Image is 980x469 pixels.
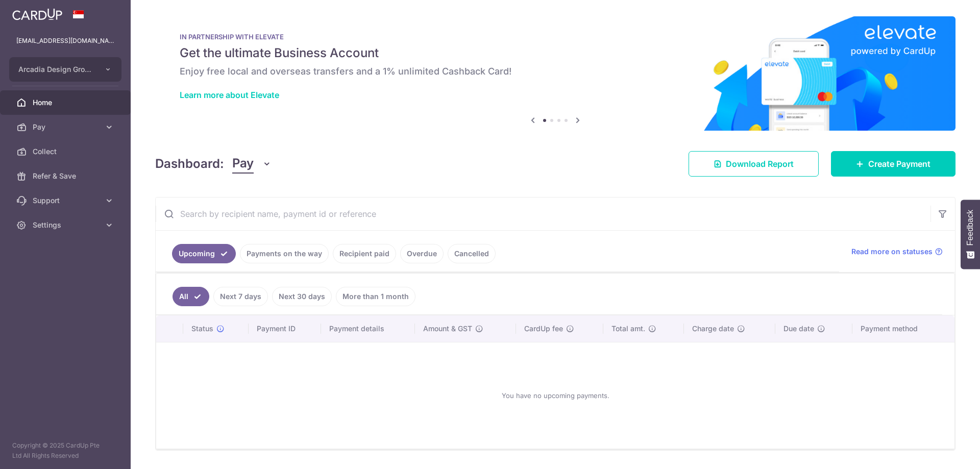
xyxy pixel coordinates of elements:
button: Arcadia Design Group Pte Ltd [9,57,121,82]
a: Create Payment [831,151,955,177]
th: Payment details [321,315,415,342]
th: Payment method [852,315,954,342]
button: Feedback - Show survey [961,200,980,269]
a: All [173,287,209,306]
th: Payment ID [249,315,321,342]
a: Cancelled [448,244,496,263]
a: Learn more about Elevate [180,90,279,100]
span: Arcadia Design Group Pte Ltd [18,64,94,75]
div: You have no upcoming payments. [168,351,942,440]
a: Next 7 days [213,287,268,306]
h5: Get the ultimate Business Account [180,45,931,61]
span: Support [33,195,100,206]
span: Create Payment [868,158,930,170]
span: Pay [33,122,100,132]
span: Charge date [692,324,734,334]
span: Refer & Save [33,171,100,181]
span: Status [191,324,213,334]
span: Collect [33,146,100,157]
a: Upcoming [172,244,236,263]
h4: Dashboard: [155,155,224,173]
a: Next 30 days [272,287,332,306]
h6: Enjoy free local and overseas transfers and a 1% unlimited Cashback Card! [180,65,931,78]
span: CardUp fee [524,324,563,334]
a: Payments on the way [240,244,329,263]
span: Due date [783,324,814,334]
img: CardUp [12,8,62,20]
span: Read more on statuses [851,246,933,257]
input: Search by recipient name, payment id or reference [156,198,930,230]
span: Feedback [966,210,975,245]
span: Pay [232,154,254,174]
a: Download Report [689,151,819,177]
a: Read more on statuses [851,246,943,257]
a: Recipient paid [333,244,396,263]
img: Renovation banner [155,16,955,131]
a: Overdue [400,244,444,263]
a: More than 1 month [336,287,415,306]
span: Download Report [726,158,794,170]
span: Settings [33,220,100,230]
button: Pay [232,154,272,174]
p: IN PARTNERSHIP WITH ELEVATE [180,33,931,41]
span: Home [33,97,100,108]
span: Amount & GST [423,324,472,334]
span: Total amt. [611,324,645,334]
p: [EMAIL_ADDRESS][DOMAIN_NAME] [16,36,114,46]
